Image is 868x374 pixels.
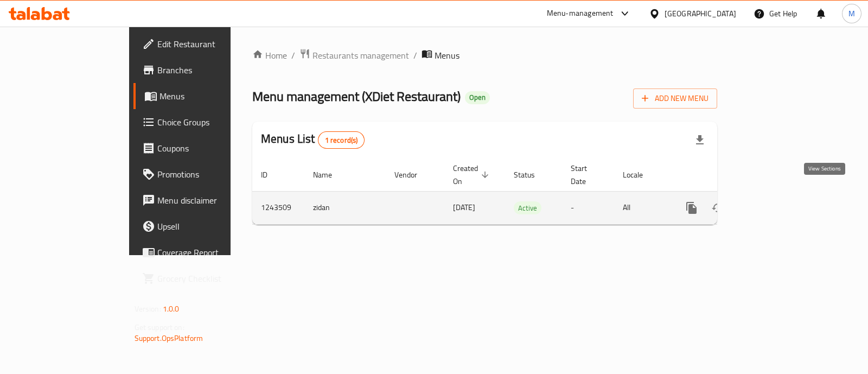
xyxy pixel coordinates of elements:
[633,88,717,109] button: Add New Menu
[157,116,265,129] span: Choice Groups
[571,162,601,188] span: Start Date
[133,31,274,57] a: Edit Restaurant
[133,187,274,213] a: Menu disclaimer
[318,131,365,149] div: Total records count
[299,48,409,62] a: Restaurants management
[394,168,431,181] span: Vendor
[157,272,265,285] span: Grocery Checklist
[157,220,265,233] span: Upsell
[453,200,475,214] span: [DATE]
[413,49,417,62] li: /
[665,8,736,20] div: [GEOGRAPHIC_DATA]
[848,8,855,20] span: M
[133,239,274,265] a: Coverage Report
[163,302,180,316] span: 1.0.0
[157,246,265,259] span: Coverage Report
[453,162,492,188] span: Created On
[135,320,184,334] span: Get support on:
[465,91,490,104] div: Open
[135,302,161,316] span: Version:
[133,109,274,135] a: Choice Groups
[435,49,459,62] span: Menus
[514,202,541,214] span: Active
[159,90,265,103] span: Menus
[133,57,274,83] a: Branches
[135,331,203,345] a: Support.OpsPlatform
[687,127,713,153] div: Export file
[133,213,274,239] a: Upsell
[261,131,365,149] h2: Menus List
[679,195,705,221] button: more
[157,37,265,50] span: Edit Restaurant
[465,93,490,102] span: Open
[318,135,365,145] span: 1 record(s)
[514,168,549,181] span: Status
[133,83,274,109] a: Menus
[291,49,295,62] li: /
[614,191,670,224] td: All
[252,48,717,62] nav: breadcrumb
[562,191,614,224] td: -
[157,64,265,77] span: Branches
[313,168,346,181] span: Name
[623,168,657,181] span: Locale
[514,201,541,214] div: Active
[133,135,274,161] a: Coupons
[547,7,614,20] div: Menu-management
[670,159,792,192] th: Actions
[261,168,282,181] span: ID
[252,191,304,224] td: 1243509
[705,195,731,221] button: Change Status
[133,265,274,291] a: Grocery Checklist
[312,49,409,62] span: Restaurants management
[157,168,265,181] span: Promotions
[642,92,709,105] span: Add New Menu
[252,84,461,109] span: Menu management ( XDiet Restaurant )
[133,161,274,187] a: Promotions
[252,159,792,225] table: enhanced table
[304,191,386,224] td: zidan
[157,194,265,207] span: Menu disclaimer
[157,142,265,155] span: Coupons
